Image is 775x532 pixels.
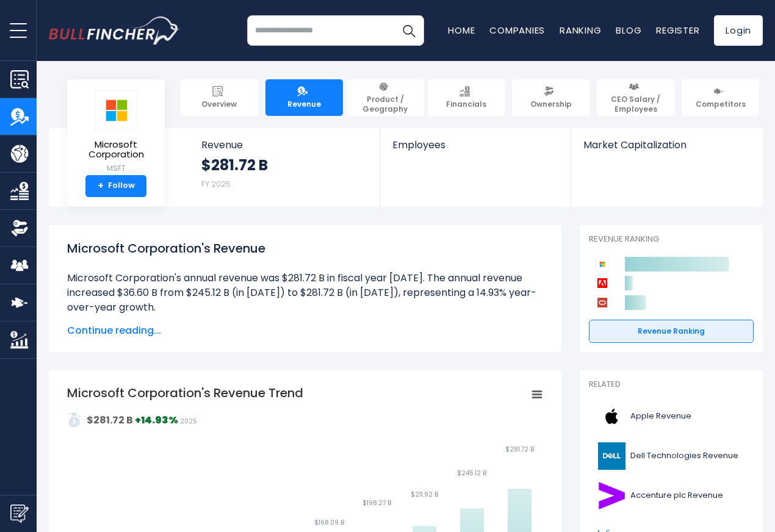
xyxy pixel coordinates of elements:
text: $281.72 B [505,445,534,454]
img: Microsoft Corporation competitors logo [595,257,610,271]
span: Product / Geography [352,95,419,113]
a: Home [448,24,475,37]
a: Accenture plc Revenue [589,479,754,512]
a: Go to homepage [49,16,180,45]
strong: + [98,181,104,192]
span: Overview [201,99,237,109]
span: Employees [392,139,558,151]
small: MSFT [77,163,155,174]
span: Microsoft Corporation [77,140,155,160]
a: Financials [428,79,505,116]
p: Revenue Ranking [589,234,754,245]
a: Revenue Ranking [589,320,754,343]
img: ACN logo [596,482,627,509]
img: Ownership [10,219,29,237]
a: Register [656,24,699,37]
p: Related [589,379,754,390]
a: +Follow [85,175,146,197]
span: Financials [446,99,486,109]
span: Market Capitalization [583,139,749,151]
li: Microsoft Corporation's annual revenue was $281.72 B in fiscal year [DATE]. The annual revenue in... [67,271,543,315]
a: Market Capitalization [571,128,762,171]
a: Ownership [512,79,589,116]
a: CEO Salary / Employees [597,79,674,116]
a: Dell Technologies Revenue [589,439,754,473]
text: $168.09 B [314,518,344,527]
span: Continue reading... [67,323,543,338]
a: Ranking [560,24,601,37]
span: Ownership [530,99,572,109]
button: Search [394,15,424,46]
text: $211.92 B [411,490,438,499]
img: DELL logo [596,442,627,470]
text: $245.12 B [457,469,486,478]
span: CEO Salary / Employees [602,95,669,113]
span: Revenue [287,99,321,109]
strong: +14.93% [135,413,178,427]
img: bullfincher logo [49,16,180,45]
tspan: Microsoft Corporation's Revenue Trend [67,384,303,401]
text: $198.27 B [362,498,391,508]
a: Companies [489,24,545,37]
span: 2025 [180,417,197,426]
strong: $281.72 B [87,413,133,427]
img: Oracle Corporation competitors logo [595,295,610,310]
a: Overview [181,79,258,116]
span: Revenue [201,139,368,151]
a: Blog [616,24,641,37]
a: Competitors [682,79,759,116]
a: Apple Revenue [589,400,754,433]
a: Employees [380,128,570,171]
strong: $281.72 B [201,156,268,174]
img: AAPL logo [596,403,627,430]
a: Revenue $281.72 B FY 2025 [189,128,380,207]
a: Login [714,15,763,46]
a: Revenue [265,79,343,116]
span: Competitors [696,99,746,109]
img: Adobe competitors logo [595,276,610,290]
a: Product / Geography [347,79,424,116]
small: FY 2025 [201,179,231,189]
a: Microsoft Corporation MSFT [76,89,156,175]
img: addasd [67,412,82,427]
h1: Microsoft Corporation's Revenue [67,239,543,257]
